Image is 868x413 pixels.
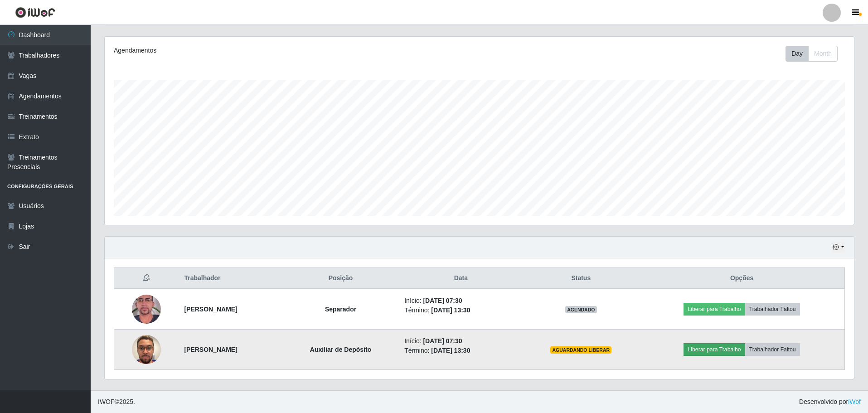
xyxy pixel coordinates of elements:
div: Agendamentos [114,46,411,55]
button: Day [786,46,809,62]
a: iWof [848,398,861,405]
time: [DATE] 13:30 [431,347,470,354]
time: [DATE] 13:30 [431,306,470,314]
span: AGUARDANDO LIBERAR [550,346,611,354]
th: Status [523,268,639,289]
strong: [PERSON_NAME] [184,346,237,353]
span: Desenvolvido por [799,397,861,407]
span: © 2025 . [98,397,135,407]
strong: Auxiliar de Depósito [310,346,371,353]
img: 1753900097515.jpeg [132,324,161,375]
time: [DATE] 07:30 [423,297,462,304]
button: Trabalhador Faltou [745,343,800,356]
button: Month [808,46,838,62]
th: Posição [282,268,399,289]
li: Término: [404,306,517,315]
th: Data [399,268,523,289]
th: Opções [639,268,844,289]
button: Liberar para Trabalho [684,303,745,316]
span: AGENDADO [565,306,597,313]
strong: [PERSON_NAME] [184,306,237,313]
li: Término: [404,346,517,355]
li: Início: [404,336,517,346]
div: First group [786,46,838,62]
img: 1746617717288.jpeg [132,283,161,335]
time: [DATE] 07:30 [423,337,462,345]
li: Início: [404,296,517,306]
div: Toolbar with button groups [786,46,845,62]
img: CoreUI Logo [15,7,55,18]
strong: Separador [325,306,356,313]
span: IWOF [98,398,115,405]
th: Trabalhador [179,268,282,289]
button: Liberar para Trabalho [684,343,745,356]
button: Trabalhador Faltou [745,303,800,316]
